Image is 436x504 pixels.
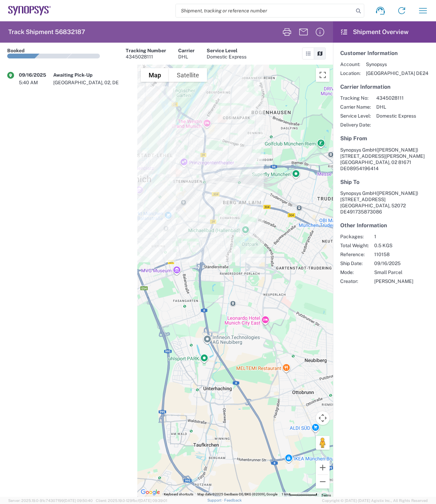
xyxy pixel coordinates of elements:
[376,104,416,110] span: DHL
[347,166,379,171] span: 08954196414
[340,179,429,185] h5: Ship To
[340,50,429,56] h5: Customer Information
[374,260,413,266] span: 09/16/2025
[96,498,167,503] span: Client: 2025.19.0-129fbcf
[340,233,369,240] span: Packages:
[164,492,193,497] button: Keyboard shortcuts
[53,79,130,86] div: [GEOGRAPHIC_DATA], 02, DE
[340,84,429,90] h5: Carrier Information
[178,47,195,54] div: Carrier
[141,68,169,82] button: Show street map
[19,79,53,86] div: 5:40 AM
[169,68,207,82] button: Show satellite imagery
[19,72,53,78] div: 09/16/2025
[139,488,162,497] img: Google
[347,209,382,215] span: 491735873086
[374,269,413,275] span: Small Parcel
[340,113,371,119] span: Service Level:
[340,242,369,249] span: Total Weight:
[282,492,289,496] span: 1 km
[340,251,369,258] span: Reference:
[316,436,330,450] button: Drag Pegman onto the map to open Street View
[366,70,428,76] span: [GEOGRAPHIC_DATA] DE24
[374,278,413,284] span: [PERSON_NAME]
[126,47,166,54] div: Tracking Number
[333,21,436,43] header: Shipment Overview
[374,242,413,249] span: 0.5 KGS
[340,260,369,266] span: Ship Date:
[316,68,330,82] button: Toggle fullscreen view
[316,411,330,425] button: Map camera controls
[340,153,425,159] span: [STREET_ADDRESS][PERSON_NAME]
[316,461,330,474] button: Zoom in
[376,113,416,119] span: Domestic Express
[340,190,418,202] span: Synopsys GmbH [STREET_ADDRESS]
[376,147,418,153] span: ([PERSON_NAME])
[8,498,93,503] span: Server: 2025.19.0-91c74307f99
[340,269,369,275] span: Mode:
[340,147,376,153] span: Synopsys GmbH
[340,222,429,229] h5: Other Information
[207,54,246,60] div: Domestic Express
[340,147,429,172] address: [GEOGRAPHIC_DATA], 02 81671 DE
[8,28,85,36] h2: Track Shipment 56832187
[197,492,277,496] span: Map data ©2025 GeoBasis-DE/BKG (©2009), Google
[340,104,371,110] span: Carrier Name:
[207,47,246,54] div: Service Level
[322,497,428,504] span: Copyright © [DATE]-[DATE] Agistix Inc., All Rights Reserved
[366,61,428,67] span: Synopsys
[224,498,242,502] a: Feedback
[374,251,413,258] span: 110158
[176,4,354,17] input: Shipment, tracking or reference number
[340,135,429,142] h5: Ship From
[376,190,418,196] span: ([PERSON_NAME])
[340,61,360,67] span: Account:
[340,278,369,284] span: Creator:
[178,54,195,60] div: DHL
[139,488,162,497] a: Open this area in Google Maps (opens a new window)
[126,54,166,60] div: 4345028111
[139,498,167,503] span: [DATE] 09:39:01
[7,47,25,54] div: Booked
[376,95,416,101] span: 4345028111
[321,493,331,497] a: Terms
[374,233,413,240] span: 1
[340,122,371,128] span: Delivery Date:
[64,498,93,503] span: [DATE] 09:50:40
[340,95,371,101] span: Tracking No:
[207,498,225,502] a: Support
[53,72,130,78] div: Awaiting Pick-Up
[279,492,319,497] button: Map Scale: 1 km per 78 pixels
[340,70,360,76] span: Location:
[340,190,429,215] address: [GEOGRAPHIC_DATA], 52072 DE
[316,475,330,489] button: Zoom out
